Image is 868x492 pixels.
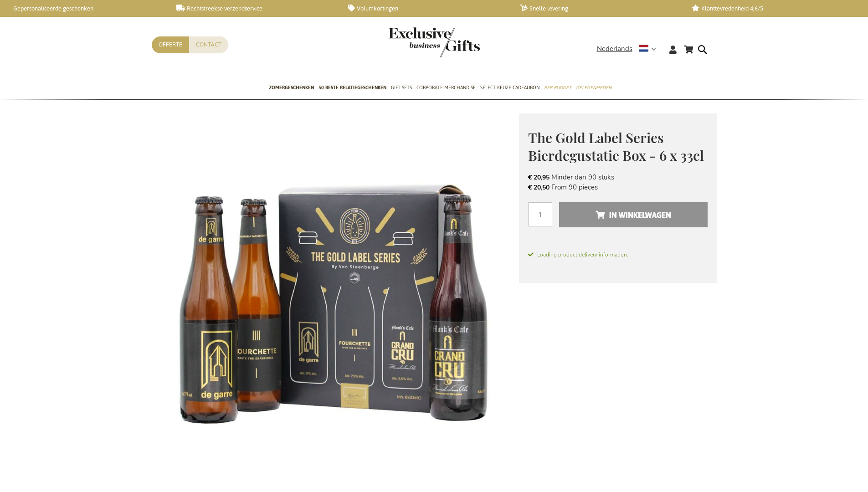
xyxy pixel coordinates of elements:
[597,44,632,54] span: Nederlands
[348,5,505,12] a: Volumkortingen
[528,251,708,259] span: Loading product delivery information.
[528,183,550,192] span: € 20,50
[269,83,314,92] span: Zomergeschenken
[189,36,228,53] a: Contact
[528,128,704,164] span: The Gold Label Series Bierdegustatie Box - 6 x 33cl
[480,83,539,92] span: Select Keuze Cadeaubon
[389,27,434,57] a: store logo
[176,5,334,12] a: Rechtstreekse verzendservice
[576,77,611,100] a: Gelegenheden
[5,5,162,12] a: Gepersonaliseerde geschenken
[416,77,476,100] a: Corporate Merchandise
[269,77,314,100] a: Zomergeschenken
[528,202,552,226] input: Aantal
[318,77,386,100] a: 50 beste relatiegeschenken
[391,83,412,92] span: Gift Sets
[416,83,476,92] span: Corporate Merchandise
[480,77,539,100] a: Select Keuze Cadeaubon
[576,83,611,92] span: Gelegenheden
[544,83,571,92] span: Per Budget
[528,172,708,182] li: Minder dan 90 stuks
[152,36,189,53] a: Offerte
[520,5,677,12] a: Snelle levering
[318,83,386,92] span: 50 beste relatiegeschenken
[389,27,480,57] img: Exclusive Business gifts logo
[692,5,849,12] a: Klanttevredenheid 4,6/5
[152,113,519,481] img: The Gold Label Series Bierdegustatie Box
[528,182,708,192] li: From 90 pieces
[391,77,412,100] a: Gift Sets
[544,77,571,100] a: Per Budget
[528,173,550,182] span: € 20,95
